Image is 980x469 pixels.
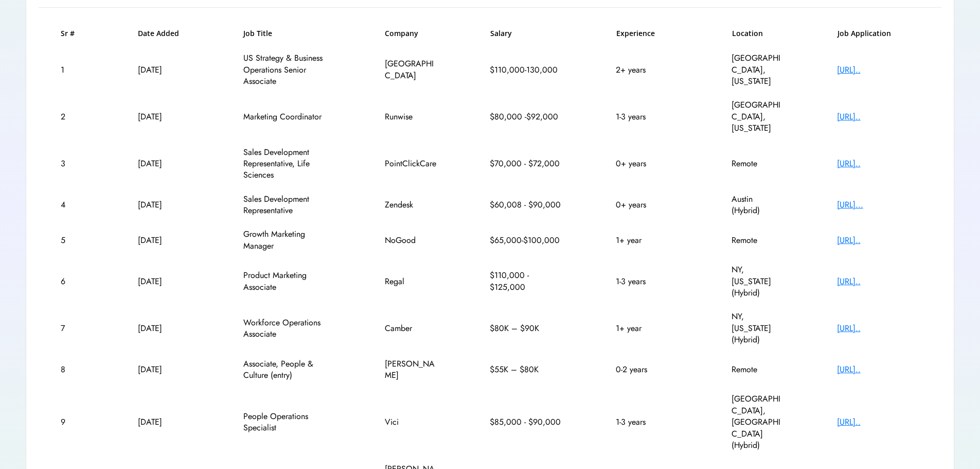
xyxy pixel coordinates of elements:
[616,276,678,287] div: 1-3 years
[732,393,783,451] div: [GEOGRAPHIC_DATA], [GEOGRAPHIC_DATA] (Hybrid)
[732,364,783,375] div: Remote
[385,58,436,81] div: [GEOGRAPHIC_DATA]
[616,235,678,246] div: 1+ year
[490,111,562,123] div: $80,000 -$92,000
[732,311,783,345] div: NY, [US_STATE] (Hybrid)
[490,199,562,211] div: $60,008 - $90,000
[490,323,562,334] div: $80K – $90K
[732,264,783,299] div: NY, [US_STATE] (Hybrid)
[616,416,678,428] div: 1-3 years
[385,235,436,246] div: NoGood
[243,317,331,340] div: Workforce Operations Associate
[490,64,562,76] div: $110,000-130,000
[616,28,678,39] h6: Experience
[837,199,919,211] div: [URL]...
[616,158,678,169] div: 0+ years
[732,28,783,39] h6: Location
[138,235,189,246] div: [DATE]
[616,64,678,76] div: 2+ years
[732,235,783,246] div: Remote
[61,276,84,287] div: 6
[138,64,189,76] div: [DATE]
[732,158,783,169] div: Remote
[138,364,189,375] div: [DATE]
[837,64,919,76] div: [URL]..
[61,235,84,246] div: 5
[385,158,436,169] div: PointClickCare
[61,199,84,211] div: 4
[837,276,919,287] div: [URL]..
[838,28,920,39] h6: Job Application
[61,28,84,39] h6: Sr #
[243,229,331,252] div: Growth Marketing Manager
[732,53,783,87] div: [GEOGRAPHIC_DATA], [US_STATE]
[490,364,562,375] div: $55K – $80K
[138,323,189,334] div: [DATE]
[490,270,562,293] div: $110,000 - $125,000
[616,323,678,334] div: 1+ year
[837,416,919,428] div: [URL]..
[61,64,84,76] div: 1
[243,111,331,123] div: Marketing Coordinator
[837,111,919,123] div: [URL]..
[138,111,189,123] div: [DATE]
[385,276,436,287] div: Regal
[385,111,436,123] div: Runwise
[138,416,189,428] div: [DATE]
[490,235,562,246] div: $65,000-$100,000
[243,411,331,434] div: People Operations Specialist
[61,158,84,169] div: 3
[138,28,189,39] h6: Date Added
[243,270,331,293] div: Product Marketing Associate
[61,323,84,334] div: 7
[385,416,436,428] div: Vici
[243,194,331,217] div: Sales Development Representative
[243,358,331,381] div: Associate, People & Culture (entry)
[490,416,562,428] div: $85,000 - $90,000
[61,111,84,123] div: 2
[243,28,272,39] h6: Job Title
[616,364,678,375] div: 0-2 years
[837,323,919,334] div: [URL]..
[732,194,783,217] div: Austin (Hybrid)
[490,158,562,169] div: $70,000 - $72,000
[732,99,783,134] div: [GEOGRAPHIC_DATA], [US_STATE]
[243,147,331,181] div: Sales Development Representative, Life Sciences
[837,364,919,375] div: [URL]..
[385,199,436,211] div: Zendesk
[243,53,331,87] div: US Strategy & Business Operations Senior Associate
[490,28,562,39] h6: Salary
[837,158,919,169] div: [URL]..
[61,416,84,428] div: 9
[616,199,678,211] div: 0+ years
[385,358,436,381] div: [PERSON_NAME]
[61,364,84,375] div: 8
[138,199,189,211] div: [DATE]
[138,276,189,287] div: [DATE]
[385,28,436,39] h6: Company
[616,111,678,123] div: 1-3 years
[837,235,919,246] div: [URL]..
[138,158,189,169] div: [DATE]
[385,323,436,334] div: Camber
